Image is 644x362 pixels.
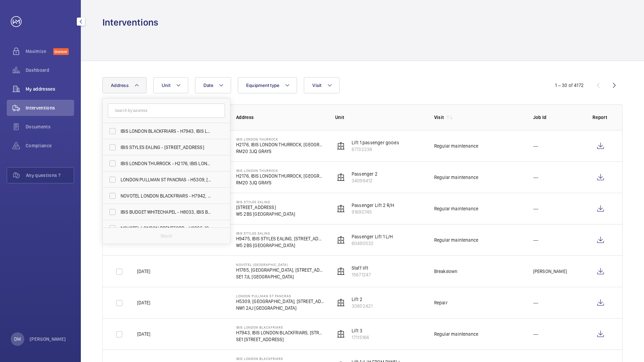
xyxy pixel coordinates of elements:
p: SE1 [STREET_ADDRESS] [236,336,324,343]
span: LONDON PULLMAN ST PANCRAS - H5309, [GEOGRAPHIC_DATA], [STREET_ADDRESS] [121,176,213,183]
span: IBIS STYLES EALING - [STREET_ADDRESS] [121,144,213,151]
p: NOVOTEL [GEOGRAPHIC_DATA] [236,263,324,267]
p: 91690745 [352,209,394,215]
p: Lift 1 passenger goods [352,139,399,146]
p: 60490532 [352,240,393,247]
p: SE1 7JL [GEOGRAPHIC_DATA] [236,273,324,280]
span: Unit [162,83,170,88]
p: [PERSON_NAME] [30,336,66,342]
p: H2176, IBIS LONDON THURROCK, [GEOGRAPHIC_DATA], [GEOGRAPHIC_DATA] [236,173,324,179]
img: elevator.svg [337,142,345,150]
span: Maximize [26,48,53,55]
p: W5 2BS [GEOGRAPHIC_DATA] [236,211,295,217]
span: Interventions [26,104,74,111]
p: H2176, IBIS LONDON THURROCK, [GEOGRAPHIC_DATA], [GEOGRAPHIC_DATA] [236,141,324,148]
p: --- [533,205,539,212]
p: [DATE] [137,299,150,306]
span: IBIS LONDON BLACKFRIARS - H7943, IBIS LONDON BLACKFRIARS, [STREET_ADDRESS] [121,128,213,134]
span: Visit [312,83,321,88]
div: Regular maintenance [434,237,478,243]
img: elevator.svg [337,299,345,307]
span: Compliance [26,142,74,149]
p: W5 2BS [GEOGRAPHIC_DATA] [236,242,324,249]
p: Unit [335,114,423,121]
p: H1785, [GEOGRAPHIC_DATA], [STREET_ADDRESS][PERSON_NAME] [236,267,324,273]
img: elevator.svg [337,330,345,338]
button: Unit [153,77,188,93]
p: Lift 3 [352,327,369,334]
p: 67132236 [352,146,399,153]
p: Passenger Lift 2 R/H [352,202,394,209]
p: [STREET_ADDRESS] [236,204,295,211]
span: Dashboard [26,67,74,73]
p: 30802421 [352,303,373,309]
img: elevator.svg [337,236,345,244]
span: Discover [53,48,69,55]
button: Equipment type [238,77,297,93]
span: NOVOTEL LONDON BLACKFRIARS - H7942, NOVOTEL LONDON BLACKFRIARS, [STREET_ADDRESS] [121,192,213,199]
p: IBIS LONDON THURROCK [236,137,324,141]
p: [PERSON_NAME] [533,268,567,275]
div: 1 – 30 of 4172 [555,82,584,89]
p: NW1 2AJ [GEOGRAPHIC_DATA] [236,305,324,311]
button: Address [102,77,147,93]
p: 15671247 [352,271,371,278]
div: Regular maintenance [434,331,478,337]
p: IBIS LONDON BLACKFRIARS [236,325,324,329]
input: Search by address [108,103,225,118]
div: Breakdown [434,268,458,275]
p: Visit [434,114,444,121]
p: H7943, IBIS LONDON BLACKFRIARS, [STREET_ADDRESS] [236,329,324,336]
p: IBIS LONDON BLACKFRIARS [236,357,324,361]
p: LONDON PULLMAN ST PANCRAS [236,294,324,298]
p: H5309, [GEOGRAPHIC_DATA], [STREET_ADDRESS] [236,298,324,305]
p: --- [533,331,539,337]
p: Address [236,114,324,121]
div: Regular maintenance [434,174,478,181]
p: H9475, IBIS STYLES EALING, [STREET_ADDRESS] [236,235,324,242]
p: --- [533,299,539,306]
span: IBIS LONDON THURROCK - H2176, IBIS LONDON THURROCK, [STREET_ADDRESS] [121,160,213,167]
img: elevator.svg [337,267,345,275]
p: RM20 3JQ GRAYS [236,179,324,186]
p: IBIS STYLES EALING [236,200,295,204]
p: [DATE] [137,268,150,275]
p: Lift 2 [352,296,373,303]
span: IBIS BUDGET WHITECHAPEL - H8033, IBIS BUDGET WHITECHAPEL, [STREET_ADDRESS] [121,209,213,215]
p: Reset [161,233,172,239]
p: --- [533,237,539,243]
img: elevator.svg [337,205,345,213]
h1: Interventions [102,16,158,29]
p: 34098412 [352,177,378,184]
span: Date [203,83,213,88]
p: [DATE] [137,331,150,337]
p: Passenger 2 [352,171,378,177]
button: Visit [304,77,339,93]
button: Date [195,77,231,93]
p: IBIS STYLES EALING [236,231,324,235]
span: Any questions ? [26,172,74,179]
span: Equipment type [246,83,280,88]
span: NOVOTEL LONDON BRENTFORD - H6995, [STREET_ADDRESS] [121,225,213,232]
span: My addresses [26,86,74,92]
p: Passenger Lift 1 L/H [352,233,393,240]
p: Report [592,114,609,121]
p: RM20 3JQ GRAYS [236,148,324,155]
p: Staff lift [352,265,371,271]
img: elevator.svg [337,173,345,181]
p: --- [533,143,539,149]
div: Regular maintenance [434,205,478,212]
p: IBIS LONDON THURROCK [236,169,324,173]
p: --- [533,174,539,181]
span: Documents [26,123,74,130]
div: Repair [434,299,448,306]
p: Job Id [533,114,582,121]
span: Address [111,83,129,88]
p: 17115166 [352,334,369,341]
div: Regular maintenance [434,143,478,149]
p: DM [14,336,21,342]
